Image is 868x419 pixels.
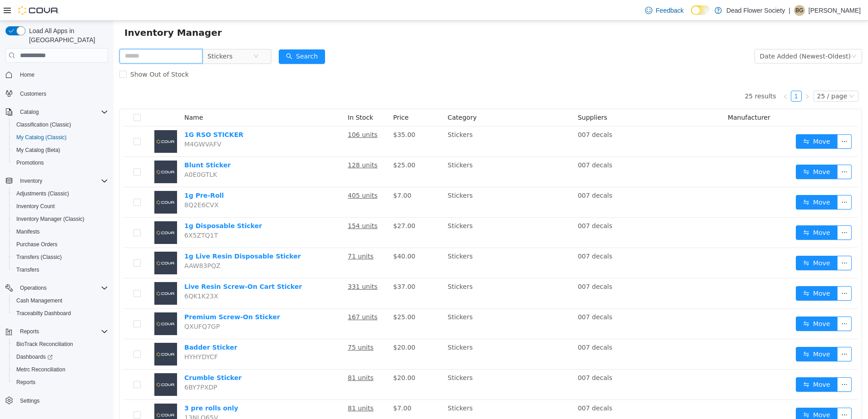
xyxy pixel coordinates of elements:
span: 007 decals [464,262,499,269]
button: Manifests [9,225,112,238]
span: AAW83PQZ [71,241,107,248]
img: 3 pre rolls only placeholder [41,383,64,405]
u: 167 units [234,292,264,300]
span: Reports [13,377,108,388]
span: Promotions [16,159,44,166]
td: Stickers [330,379,461,409]
a: Inventory Manager (Classic) [13,214,88,224]
button: Transfers [9,263,112,276]
td: Stickers [330,166,461,197]
u: 128 units [234,141,264,148]
button: My Catalog (Beta) [9,144,112,156]
img: 1g Disposable Sticker placeholder [41,200,64,223]
span: Inventory Manager [11,5,114,19]
button: icon: ellipsis [724,235,738,249]
a: BioTrack Reconciliation [13,339,77,350]
td: Stickers [330,288,461,318]
button: Adjustments (Classic) [9,187,112,200]
a: Live Resin Screw-On Cart Sticker [71,262,188,269]
span: $25.00 [280,141,302,148]
span: $35.00 [280,110,302,117]
li: 1 [677,70,688,81]
li: Next Page [688,70,699,81]
img: 1G RSO STICKER placeholder [41,109,64,132]
span: 8Q2E6CVX [71,180,105,188]
span: My Catalog (Classic) [13,132,108,143]
span: 007 decals [464,353,499,361]
img: Blunt Sticker placeholder [41,140,64,162]
span: Transfers (Classic) [13,252,108,263]
button: Classification (Classic) [9,118,112,131]
td: Stickers [330,349,461,379]
u: 331 units [234,262,264,269]
a: Promotions [13,157,48,168]
u: 106 units [234,110,264,117]
a: Adjustments (Classic) [13,188,73,199]
span: 6BY7PXDP [71,363,104,370]
span: 007 decals [464,384,499,391]
span: A0E0GTLK [71,150,104,157]
u: 154 units [234,201,264,209]
a: My Catalog (Beta) [13,145,64,156]
a: Manifests [13,226,43,237]
span: HYHYDYCF [71,332,104,340]
span: Classification (Classic) [13,119,108,130]
button: Inventory [16,175,46,186]
span: BG [795,5,803,16]
button: icon: swapMove [682,113,724,128]
a: Transfers (Classic) [13,252,65,263]
span: Cash Management [16,297,62,304]
span: Inventory Manager (Classic) [13,214,108,224]
button: Customers [2,87,112,100]
button: Metrc Reconciliation [9,363,112,376]
span: My Catalog (Beta) [16,146,60,154]
button: Settings [2,394,112,407]
span: $40.00 [280,232,302,239]
button: Transfers (Classic) [9,251,112,263]
span: 007 decals [464,110,499,117]
a: Dashboards [13,351,56,362]
a: 1G RSO STICKER [71,110,130,117]
span: My Catalog (Beta) [13,145,108,156]
a: Transfers [13,264,43,275]
img: Premium Screw-On Sticker placeholder [41,292,64,314]
span: Load All Apps in [GEOGRAPHIC_DATA] [25,26,108,44]
span: Inventory [20,177,42,185]
li: Previous Page [666,70,677,81]
span: Classification (Classic) [16,121,71,128]
span: 007 decals [464,201,499,209]
button: icon: ellipsis [724,356,738,371]
img: 1g Pre-Roll placeholder [41,170,64,193]
span: Cash Management [13,295,108,306]
span: Reports [16,379,35,386]
a: Cash Management [13,295,66,306]
span: Operations [16,283,108,293]
span: 007 decals [464,171,499,178]
td: Stickers [330,318,461,349]
span: 6QK1K23X [71,272,105,279]
span: $20.00 [280,353,302,361]
button: icon: swapMove [682,205,724,219]
button: Reports [9,376,112,389]
a: Metrc Reconciliation [13,364,69,375]
span: Promotions [13,157,108,168]
button: icon: ellipsis [724,174,738,189]
span: 007 decals [464,323,499,330]
u: 81 units [234,353,260,361]
span: 007 decals [464,232,499,239]
button: Reports [2,325,112,338]
span: Home [20,71,35,78]
button: icon: swapMove [682,235,724,249]
span: Transfers [13,264,108,275]
span: QXUFQ7GP [71,302,106,309]
span: BioTrack Reconciliation [16,341,73,348]
a: Traceabilty Dashboard [13,308,74,319]
span: Purchase Orders [16,241,58,248]
span: Adjustments (Classic) [16,190,69,197]
button: icon: swapMove [682,174,724,189]
a: Crumble Sticker [71,353,128,361]
button: Inventory [2,175,112,187]
a: 3 pre rolls only [71,384,125,391]
span: Dashboards [16,353,53,361]
span: Category [334,93,363,100]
